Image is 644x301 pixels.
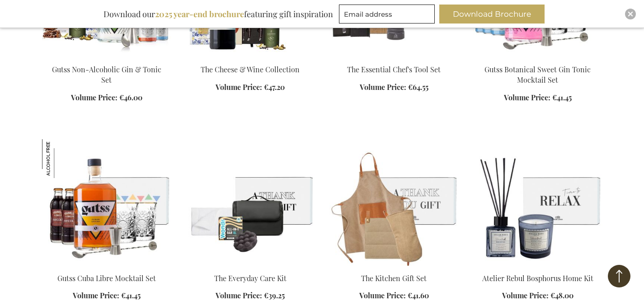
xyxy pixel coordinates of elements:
span: Volume Price: [73,291,119,300]
a: Volume Price: €41.45 [73,291,141,301]
span: Volume Price: [216,82,262,92]
a: Atelier Rebul Bosphorus Home Kit [482,273,593,283]
span: Volume Price: [504,93,550,102]
span: €41.60 [408,291,429,300]
img: The Everyday Care Kit [186,139,315,266]
span: €46.00 [119,93,142,102]
img: Gutss Cuba Libre Mocktail Set [42,139,81,178]
b: 2025 year-end brochure [155,9,244,19]
span: €64.55 [408,82,428,92]
span: Volume Price: [360,82,406,92]
a: The Kitchen Gift Set [361,273,427,283]
span: €41.45 [552,93,572,102]
div: Download our featuring gift inspiration [99,5,337,24]
img: Gutss Cuba Libre Mocktail Set [42,139,171,266]
input: Email address [339,5,435,24]
img: The Kitchen Gift Set [329,139,459,266]
a: Volume Price: €39.25 [216,291,285,301]
a: The Everyday Care Kit [186,262,315,271]
span: €39.25 [264,291,285,300]
span: €47.20 [264,82,285,92]
span: Volume Price: [359,291,406,300]
a: Volume Price: €47.20 [216,82,285,93]
a: Volume Price: €64.55 [360,82,428,93]
a: Gutss Cuba Libre Mocktail Set Gutss Cuba Libre Mocktail Set [42,262,171,271]
a: Gutss Botanical Sweet Gin Tonic Mocktail Set [473,53,602,62]
span: €48.00 [550,291,573,300]
a: The Essential Chef's Tool Set [347,65,441,74]
a: The Essential Chef's Tool Set [329,53,459,62]
form: marketing offers and promotions [339,5,437,26]
span: Volume Price: [216,291,262,300]
a: Gutss Non-Alcoholic Gin & Tonic Set [42,53,171,62]
a: Volume Price: €48.00 [502,291,573,301]
button: Download Brochure [439,5,545,24]
div: Close [625,9,636,19]
a: Volume Price: €46.00 [71,93,142,103]
a: Atelier Rebul Bosphorus Home Kit [473,262,602,271]
a: Gutss Non-Alcoholic Gin & Tonic Set [52,65,161,85]
a: Gutss Cuba Libre Mocktail Set [57,273,156,283]
a: Volume Price: €41.45 [504,93,572,103]
a: The Everyday Care Kit [214,273,287,283]
span: Volume Price: [502,291,549,300]
a: The Cheese & Wine Collection [201,65,300,74]
a: Volume Price: €41.60 [359,291,429,301]
img: Close [628,11,633,17]
a: Gutss Botanical Sweet Gin Tonic Mocktail Set [484,65,591,85]
a: The Kitchen Gift Set [329,262,459,271]
img: Atelier Rebul Bosphorus Home Kit [473,139,602,266]
span: Volume Price: [71,93,118,102]
span: €41.45 [121,291,141,300]
a: The Cheese & Wine Collection [186,53,315,62]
